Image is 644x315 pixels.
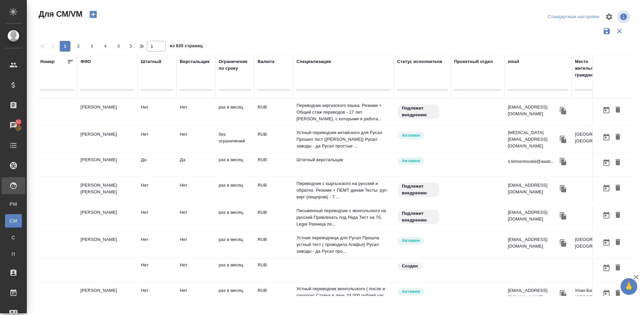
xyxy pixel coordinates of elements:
[138,206,176,229] td: Нет
[8,234,18,241] span: С
[601,104,612,116] button: Открыть календарь загрузки
[297,235,390,255] p: Устная переводчица для Русал Прошла устный тест ( проводила Агафья) Русал заводы - да Русал про...
[402,105,435,118] p: Подлежит внедрению
[397,104,447,120] div: Свежая кровь: на первые 3 заказа по тематике ставь редактора и фиксируй оценки
[77,153,138,177] td: [PERSON_NAME]
[508,129,558,149] p: [MEDICAL_DATA][EMAIL_ADDRESS][DOMAIN_NAME]
[215,206,254,229] td: раз в месяц
[77,284,138,307] td: [PERSON_NAME]
[297,207,390,228] p: Письменный переводчик с монгольского на русский Привлекать под Реда Тест на 7б, Legal Разница по...
[601,287,612,300] button: Открыть календарь загрузки
[612,131,624,143] button: Удалить
[141,58,161,65] div: Штатный
[508,104,558,117] p: [EMAIL_ADDRESS][DOMAIN_NAME]
[77,128,138,151] td: [PERSON_NAME]
[402,183,435,196] p: Подлежит внедрению
[508,209,558,223] p: [EMAIL_ADDRESS][DOMAIN_NAME]
[617,10,631,23] span: Посмотреть информацию
[258,58,274,65] div: Валюта
[297,58,331,65] div: Специализация
[180,58,210,65] div: Верстальщик
[176,101,215,124] td: Нет
[612,209,624,222] button: Удалить
[5,248,22,261] a: П
[297,129,390,149] p: Устный переводчик китайского для Русал Прошел тест ([PERSON_NAME]) Русал заводы - да Русал просты...
[613,25,626,38] button: Сбросить фильтры
[397,182,447,198] div: Свежая кровь: на первые 3 заказа по тематике ставь редактора и фиксируй оценки
[508,236,558,250] p: [EMAIL_ADDRESS][DOMAIN_NAME]
[113,43,124,50] span: 5
[297,102,390,122] p: Переводчик киргизского языка. Резюме + Общий стаж переводов - 17 лет. [PERSON_NAME], с которыми я...
[572,233,632,256] td: [GEOGRAPHIC_DATA], [GEOGRAPHIC_DATA]
[219,58,251,72] div: Ограничение по сроку
[402,237,420,244] p: Активен
[12,119,25,125] span: 52
[254,179,293,202] td: RUB
[176,284,215,307] td: Нет
[77,233,138,256] td: [PERSON_NAME]
[558,184,568,194] button: Скопировать
[601,131,612,143] button: Открыть календарь загрузки
[508,182,558,195] p: [EMAIL_ADDRESS][DOMAIN_NAME]
[254,153,293,177] td: RUB
[8,251,18,258] span: П
[100,43,111,50] span: 4
[176,206,215,229] td: Нет
[5,197,22,211] a: PM
[612,104,624,116] button: Удалить
[87,43,97,50] span: 3
[8,201,18,207] span: PM
[402,157,420,164] p: Активен
[73,41,84,52] button: 2
[601,182,612,194] button: Открыть календарь загрузки
[2,117,25,134] a: 52
[138,101,176,124] td: Нет
[5,214,22,228] a: CM
[85,9,101,20] button: Создать
[600,25,613,38] button: Сохранить фильтры
[297,156,390,163] p: Штатный верстальщик
[254,128,293,151] td: RUB
[73,43,84,50] span: 2
[215,153,254,177] td: раз в месяц
[397,209,447,225] div: Свежая кровь: на первые 3 заказа по тематике ставь редактора и фиксируй оценки
[215,179,254,202] td: раз в месяц
[297,180,390,200] p: Переводчик с кыргызского на русский и обратно. Резюме + ПЕМТ динам Тесты: рус-кирг (пищпром) - 7 ...
[254,206,293,229] td: RUB
[397,236,447,245] div: Рядовой исполнитель: назначай с учетом рейтинга
[612,287,624,300] button: Удалить
[37,9,83,19] span: Для СМ/VM
[601,209,612,222] button: Открыть календарь загрузки
[558,134,568,144] button: Скопировать
[138,233,176,256] td: Нет
[397,58,442,65] div: Статус исполнителя
[558,156,568,167] button: Скопировать
[176,128,215,151] td: Нет
[572,128,632,151] td: [GEOGRAPHIC_DATA], [GEOGRAPHIC_DATA]
[176,258,215,282] td: Нет
[612,156,624,169] button: Удалить
[8,217,18,224] span: CM
[138,128,176,151] td: Нет
[215,101,254,124] td: раз в месяц
[558,238,568,248] button: Скопировать
[215,233,254,256] td: раз в месяц
[623,279,635,294] span: 🙏
[77,179,138,202] td: [PERSON_NAME] [PERSON_NAME]
[77,101,138,124] td: [PERSON_NAME]
[601,262,612,274] button: Открыть календарь загрузки
[176,153,215,177] td: Да
[254,258,293,282] td: RUB
[397,156,447,166] div: Рядовой исполнитель: назначай с учетом рейтинга
[100,41,111,52] button: 4
[5,231,22,244] a: С
[254,284,293,307] td: RUB
[601,236,612,249] button: Открыть календарь загрузки
[546,12,601,22] div: split button
[601,156,612,169] button: Открыть календарь загрузки
[572,284,632,307] td: Улан-Батор, [GEOGRAPHIC_DATA]
[558,211,568,221] button: Скопировать
[215,284,254,307] td: раз в месяц
[402,132,420,139] p: Активен
[508,58,519,65] div: email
